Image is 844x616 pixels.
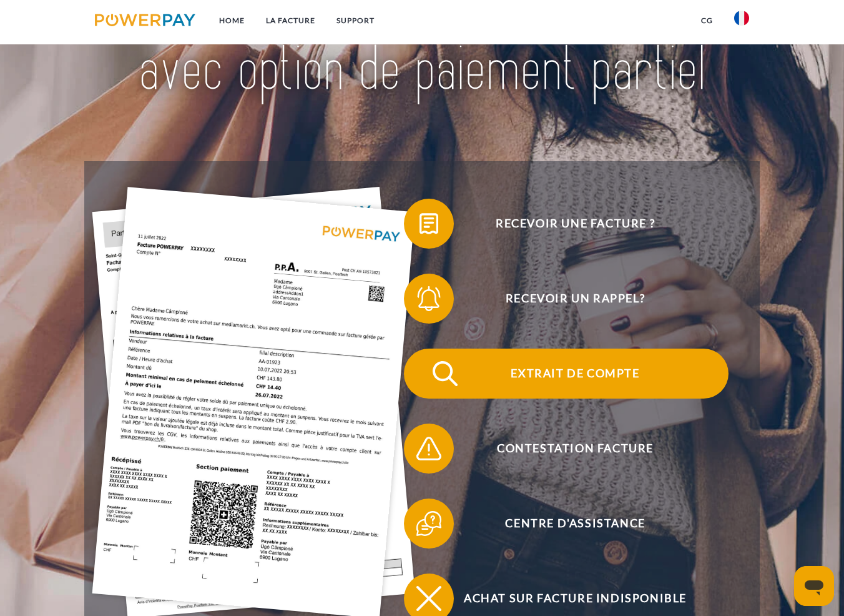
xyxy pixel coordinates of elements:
[404,199,729,249] button: Recevoir une facture ?
[404,274,729,324] button: Recevoir un rappel?
[429,358,461,389] img: qb_search.svg
[326,9,385,32] a: Support
[413,208,444,239] img: qb_bill.svg
[422,499,728,549] span: Centre d'assistance
[734,11,749,26] img: fr
[413,508,444,539] img: qb_help.svg
[413,583,444,614] img: qb_close.svg
[794,566,834,606] iframe: Bouton de lancement de la fenêtre de messagerie
[422,349,728,399] span: Extrait de compte
[404,499,729,549] button: Centre d'assistance
[413,433,444,464] img: qb_warning.svg
[95,14,195,26] img: logo-powerpay.svg
[690,9,724,32] a: CG
[422,274,728,324] span: Recevoir un rappel?
[404,424,729,474] button: Contestation Facture
[255,9,326,32] a: LA FACTURE
[413,283,444,314] img: qb_bell.svg
[422,424,728,474] span: Contestation Facture
[404,349,729,399] button: Extrait de compte
[209,9,255,32] a: Home
[422,199,728,249] span: Recevoir une facture ?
